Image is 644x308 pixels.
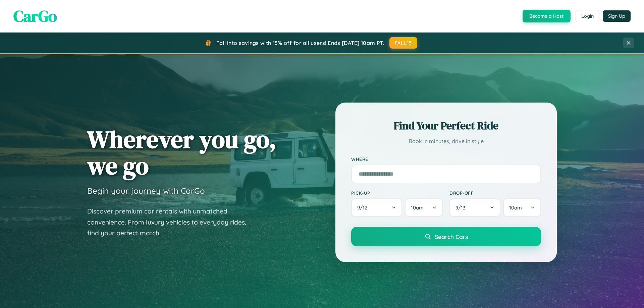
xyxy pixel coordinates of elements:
[503,198,541,217] button: 10am
[216,40,384,46] span: Fall into savings with 15% off for all users! Ends [DATE] 10am PT.
[357,204,371,211] span: 9 / 12
[435,233,468,240] span: Search Cars
[87,126,276,179] h1: Wherever you go, we go
[351,198,402,217] button: 9/12
[351,156,541,162] label: Where
[411,204,424,211] span: 10am
[576,10,599,22] button: Login
[405,198,443,217] button: 10am
[351,190,443,196] label: Pick-up
[351,136,541,146] p: Book in minutes, drive in style
[509,204,522,211] span: 10am
[449,190,541,196] label: Drop-off
[87,206,255,239] p: Discover premium car rentals with unmatched convenience. From luxury vehicles to everyday rides, ...
[449,198,500,217] button: 9/13
[455,204,469,211] span: 9 / 13
[389,37,418,49] button: FALL15
[523,10,571,22] button: Become a Host
[351,118,541,133] h2: Find Your Perfect Ride
[13,5,57,27] span: CarGo
[603,10,631,22] button: Sign Up
[87,186,205,196] h3: Begin your journey with CarGo
[351,227,541,246] button: Search Cars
